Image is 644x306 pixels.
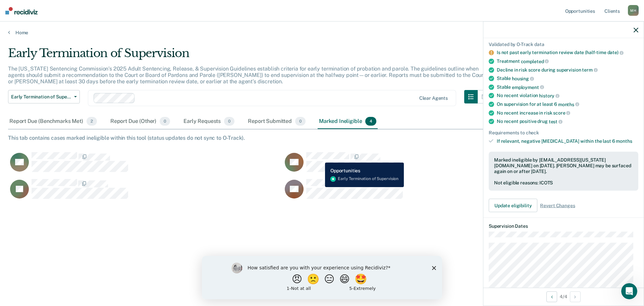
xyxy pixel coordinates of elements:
[616,138,632,143] span: months
[8,179,283,206] div: CaseloadOpportunityCell-177323
[489,199,537,212] button: Update eligibility
[365,117,376,126] span: 4
[318,114,378,129] div: Marked Ineligible
[497,50,638,56] div: Is not past early termination review date (half-time date)
[283,179,557,206] div: CaseloadOpportunityCell-260866
[247,114,307,129] div: Report Submitted
[494,180,633,185] div: Not eligible reasons: ICOTS
[621,283,637,299] iframe: Intercom live chat
[8,46,491,65] div: Early Termination of Supervision
[11,94,71,100] span: Early Termination of Supervision
[512,76,534,81] span: housing
[8,135,636,141] div: This tab contains cases marked ineligible within this tool (status updates do not sync to O-Track).
[497,58,638,64] div: Treatment
[202,256,442,299] iframe: Survey by Kim from Recidiviz
[483,288,644,305] div: 4 / 4
[87,117,97,126] span: 2
[489,130,638,135] div: Requirements to check
[295,117,306,126] span: 0
[558,101,579,107] span: months
[8,30,636,36] a: Home
[8,114,98,129] div: Report Due (Benchmarks Met)
[224,117,234,126] span: 0
[489,41,638,47] div: Validated by O-Track data
[549,119,562,124] span: test
[489,223,638,229] dt: Supervision Dates
[8,65,485,85] p: The [US_STATE] Sentencing Commission’s 2025 Adult Sentencing, Release, & Supervision Guidelines e...
[628,5,639,16] div: M H
[497,101,638,107] div: On supervision for at least 6
[5,7,38,14] img: Recidiviz
[283,152,557,179] div: CaseloadOpportunityCell-220180
[512,84,544,90] span: employment
[553,110,570,116] span: score
[540,203,575,209] span: Revert Changes
[419,95,448,101] div: Clear agents
[539,93,559,98] span: history
[160,117,170,126] span: 0
[182,114,236,129] div: Early Requests
[570,291,581,302] button: Next Opportunity
[497,119,638,125] div: No recent positive drug
[497,138,638,144] div: If relevant, negative [MEDICAL_DATA] within the last 6
[497,110,638,116] div: No recent increase in risk
[497,84,638,90] div: Stable
[109,114,171,129] div: Report Due (Other)
[582,67,597,73] span: term
[497,67,638,73] div: Decline in risk score during supervision
[497,93,638,99] div: No recent violation
[497,76,638,82] div: Stable
[8,152,283,179] div: CaseloadOpportunityCell-264998
[494,157,633,174] div: Marked ineligible by [EMAIL_ADDRESS][US_STATE][DOMAIN_NAME] on [DATE]. [PERSON_NAME] may be surfa...
[546,291,557,302] button: Previous Opportunity
[521,58,549,64] span: completed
